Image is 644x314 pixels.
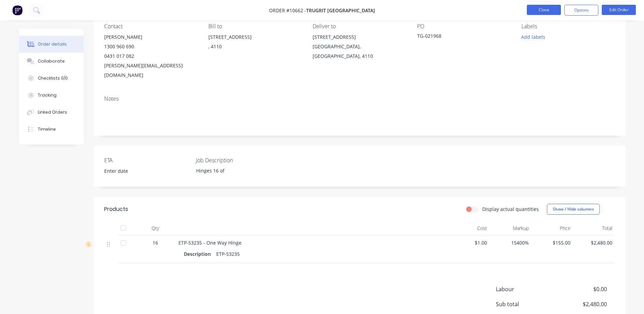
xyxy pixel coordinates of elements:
span: Labour [496,285,556,293]
button: Edit Order [602,5,636,15]
div: Markup [490,221,532,235]
div: PO [417,23,511,30]
div: [PERSON_NAME]1300 960 6900431 017 082[PERSON_NAME][EMAIL_ADDRESS][DOMAIN_NAME] [104,32,198,80]
div: Linked Orders [38,109,67,115]
button: Linked Orders [19,104,84,121]
label: Job Description [196,156,281,164]
div: 0431 017 082 [104,51,198,61]
button: Options [564,5,598,16]
div: [STREET_ADDRESS] [313,32,406,42]
div: Description [184,249,214,259]
label: ETA [104,156,189,164]
div: Timeline [38,126,56,132]
input: Enter date [99,166,184,176]
div: [STREET_ADDRESS] [208,32,302,42]
div: 1300 960 690 [104,42,198,51]
div: Hinges 16 of [191,166,276,176]
button: Add labels [518,32,549,42]
span: $2,480.00 [576,239,612,246]
div: Labels [521,23,615,30]
button: Order details [19,36,84,53]
div: Price [532,221,574,235]
div: Notes [104,96,615,102]
div: [GEOGRAPHIC_DATA], [GEOGRAPHIC_DATA], 4110 [313,42,406,61]
div: Checklists 0/0 [38,75,68,81]
label: Display actual quantities [482,205,539,213]
button: Collaborate [19,53,84,70]
span: $155.00 [534,239,571,246]
span: 16 [153,239,158,246]
button: Show / Hide columns [547,204,600,215]
span: Sub total [496,300,556,308]
div: [STREET_ADDRESS], 4110 [208,32,302,54]
div: [STREET_ADDRESS][GEOGRAPHIC_DATA], [GEOGRAPHIC_DATA], 4110 [313,32,406,61]
span: Trugrit [GEOGRAPHIC_DATA] [306,7,375,14]
div: Qty [135,221,176,235]
div: [PERSON_NAME] [104,32,198,42]
div: Collaborate [38,58,65,64]
button: Timeline [19,121,84,138]
span: $0.00 [556,285,607,293]
div: Products [104,205,128,213]
span: ETP-53235 - One Way Hinge [178,239,241,246]
div: Tracking [38,92,57,98]
span: Order #10662 - [269,7,306,14]
div: Contact [104,23,198,30]
div: Deliver to [313,23,406,30]
img: Factory [12,5,22,15]
span: $2,480.00 [556,300,607,308]
div: Total [573,221,615,235]
button: Close [527,5,561,15]
div: [PERSON_NAME][EMAIL_ADDRESS][DOMAIN_NAME] [104,61,198,80]
div: Cost [448,221,490,235]
div: , 4110 [208,42,302,51]
button: Tracking [19,87,84,104]
div: TG-021968 [417,32,502,42]
div: ETP-53235 [214,249,242,259]
div: Bill to [208,23,302,30]
button: Checklists 0/0 [19,70,84,87]
span: 15400% [492,239,529,246]
div: Order details [38,41,67,47]
span: $1.00 [451,239,487,246]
